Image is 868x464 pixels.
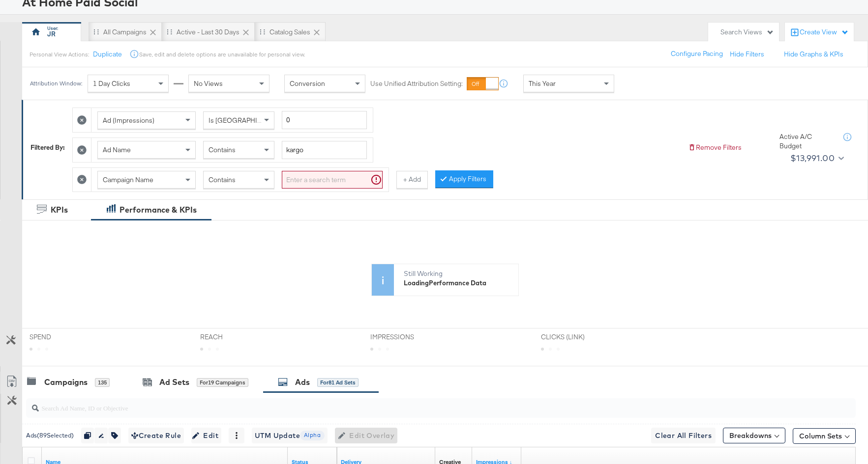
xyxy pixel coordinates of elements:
div: Campaigns [44,377,88,388]
input: Enter a number [282,111,367,129]
div: Ads [295,377,310,388]
button: Breakdowns [723,428,785,443]
span: Conversion [290,79,325,88]
span: No Views [194,79,223,88]
div: Active - Last 30 Days [177,27,239,37]
input: Enter a search term [282,141,367,159]
button: Clear All Filters [651,428,716,443]
button: Hide Graphs & KPIs [784,50,843,59]
div: Attribution Window: [30,80,83,87]
button: Hide Filters [730,50,764,59]
div: Search Views [720,27,774,37]
input: Search Ad Name, ID or Objective [39,394,780,413]
span: Ad Name [103,145,131,154]
button: Column Sets [793,428,856,444]
div: Ads ( 89 Selected) [26,431,74,440]
div: Filtered By: [30,143,65,152]
div: Drag to reorder tab [260,29,265,34]
button: + Add [396,171,428,189]
div: Catalog Sales [269,27,310,37]
div: for 19 Campaigns [197,378,248,387]
span: This Year [529,79,556,88]
div: 135 [95,378,110,387]
div: Create View [800,27,849,37]
div: Personal View Actions: [30,51,89,58]
span: Create Rule [131,430,181,442]
button: Apply Filters [435,170,493,188]
div: Save, edit and delete options are unavailable for personal view. [139,51,305,58]
div: KPIs [51,204,68,216]
label: Use Unified Attribution Setting: [370,79,463,88]
span: Clear All Filters [655,430,712,442]
div: Active A/C Budget [779,132,834,150]
button: UTM UpdateAlpha [252,428,328,443]
input: Enter a search term [282,171,383,189]
span: Alpha [300,431,325,440]
button: Configure Pacing [664,45,730,63]
span: 1 Day Clicks [93,79,130,88]
button: Remove Filters [688,143,742,152]
span: Ad (Impressions) [103,116,154,125]
button: $13,991.00 [786,150,846,166]
button: Edit [191,428,221,443]
div: Drag to reorder tab [167,29,172,34]
div: JR [47,29,56,39]
span: Contains [209,175,236,184]
div: Performance & KPIs [120,204,197,216]
div: All Campaigns [103,27,147,37]
span: Campaign Name [103,175,153,184]
span: UTM Update [255,430,325,442]
div: Drag to reorder tab [93,29,99,34]
button: Duplicate [93,50,122,59]
div: $13,991.00 [790,151,835,165]
button: Create Rule [128,428,184,443]
span: Is [GEOGRAPHIC_DATA] [209,116,284,125]
div: for 81 Ad Sets [317,378,359,387]
span: Contains [209,145,236,154]
div: Ad Sets [159,377,189,388]
span: Edit [194,430,218,442]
